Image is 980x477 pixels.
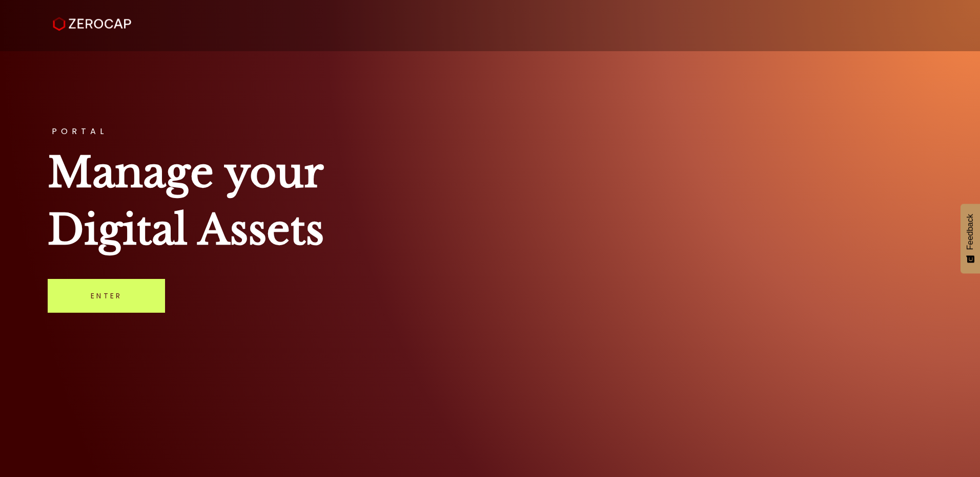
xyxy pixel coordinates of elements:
a: Enter [48,279,165,313]
h1: Manage your Digital Assets [48,144,932,258]
img: ZeroCap [53,17,131,31]
h3: PORTAL [48,127,932,136]
span: Feedback [966,214,975,250]
button: Feedback - Show survey [961,204,980,273]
